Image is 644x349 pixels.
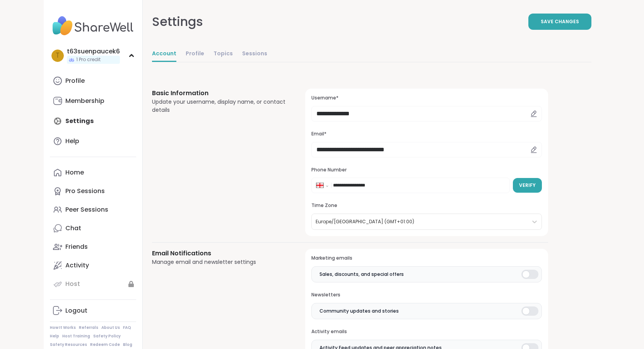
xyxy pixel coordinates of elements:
a: Friends [50,238,136,256]
h3: Email* [311,131,542,137]
div: Host [65,280,80,288]
a: Profile [186,46,204,62]
span: 1 Pro credit [76,56,101,63]
h3: Activity emails [311,328,542,335]
span: t [56,51,60,61]
button: Verify [513,178,542,193]
a: Activity [50,256,136,275]
div: Help [65,137,79,145]
a: Referrals [79,325,98,330]
a: Logout [50,301,136,320]
a: Membership [50,92,136,110]
a: Account [152,46,176,62]
h3: Email Notifications [152,249,287,258]
div: Activity [65,261,89,270]
div: Membership [65,97,104,105]
button: Save Changes [528,14,591,30]
div: Friends [65,243,88,251]
a: Pro Sessions [50,182,136,200]
img: ShareWell Nav Logo [50,12,136,39]
h3: Basic Information [152,89,287,98]
div: Manage email and newsletter settings [152,258,287,266]
div: Pro Sessions [65,187,105,195]
h3: Phone Number [311,167,542,173]
span: Save Changes [541,18,579,25]
a: Blog [123,342,132,347]
div: Profile [65,77,85,85]
h3: Time Zone [311,202,542,209]
a: Topics [214,46,233,62]
a: Host Training [62,334,90,339]
a: Profile [50,72,136,90]
a: Peer Sessions [50,200,136,219]
a: FAQ [123,325,131,330]
a: Safety Policy [93,334,121,339]
span: Sales, discounts, and special offers [319,271,404,278]
a: Help [50,334,59,339]
span: Verify [519,182,536,189]
h3: Marketing emails [311,255,542,262]
a: Home [50,163,136,182]
h3: Newsletters [311,292,542,298]
h3: Username* [311,95,542,101]
div: Logout [65,306,87,315]
a: Chat [50,219,136,238]
div: Home [65,168,84,177]
span: Community updates and stories [319,308,399,315]
a: How It Works [50,325,76,330]
a: Host [50,275,136,293]
a: Help [50,132,136,151]
a: About Us [101,325,120,330]
div: Update your username, display name, or contact details [152,98,287,114]
a: Redeem Code [90,342,120,347]
div: Peer Sessions [65,205,108,214]
div: t63suenpaucek6 [67,47,120,56]
div: Chat [65,224,81,233]
div: Settings [152,12,203,31]
a: Safety Resources [50,342,87,347]
a: Sessions [242,46,267,62]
